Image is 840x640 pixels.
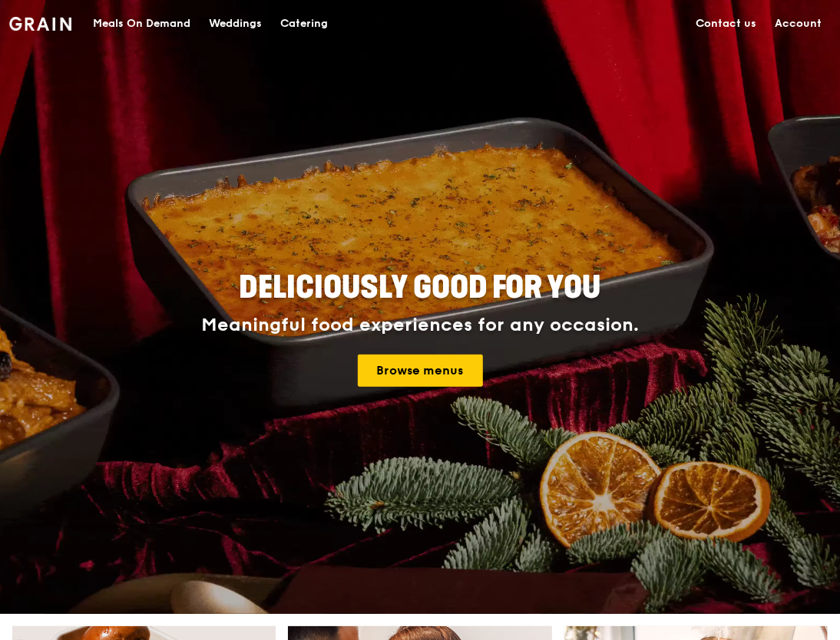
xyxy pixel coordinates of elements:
div: Meals On Demand [93,1,190,47]
a: Weddings [200,1,271,47]
div: Catering [280,1,328,47]
a: Catering [271,1,337,47]
div: Meaningful food experiences for any occasion. [144,315,696,336]
a: Browse menus [358,355,483,387]
a: Contact us [686,1,766,47]
span: Deliciously good for you [240,269,601,306]
div: Weddings [209,1,262,47]
a: Account [766,1,831,47]
img: Grain [9,17,71,31]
